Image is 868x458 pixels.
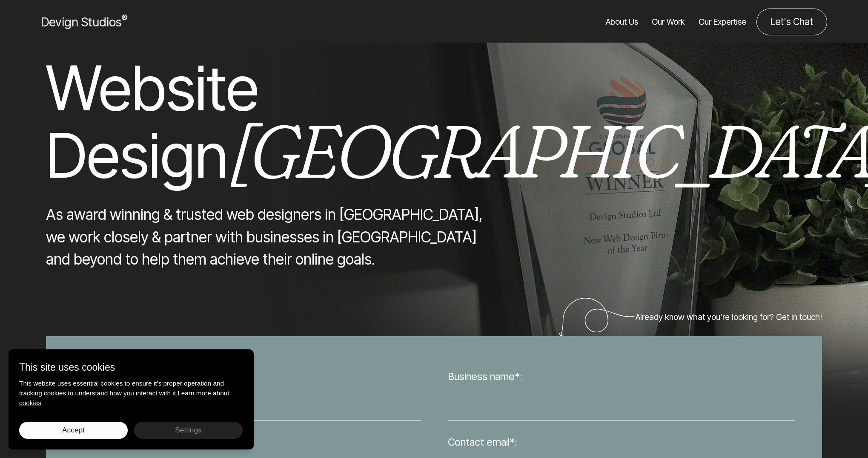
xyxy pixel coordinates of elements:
[62,426,85,434] span: Accept
[19,422,128,439] button: Accept
[550,298,822,336] small: Already know what you’re looking for? Get in touch!
[699,9,746,35] a: Our Expertise
[46,55,487,190] h1: Website Design
[41,13,127,31] a: Devign Studios® Homepage
[606,9,638,35] a: About Us
[652,9,685,35] a: Our Work
[448,435,517,450] label: Contact email*:
[448,369,522,384] label: Business name*:
[756,9,827,35] a: Contact us about your project
[73,435,154,450] label: Contact number*:
[121,13,127,24] sup: ®
[19,360,243,375] p: This site uses cookies
[46,203,487,271] p: As award winning & trusted web designers in [GEOGRAPHIC_DATA], we work closely & partner with bus...
[41,14,127,29] span: Devign Studios
[134,422,243,439] button: Settings
[19,378,243,408] p: This website uses essential cookies to ensure it's proper operation and tracking cookies to under...
[175,426,201,434] span: Settings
